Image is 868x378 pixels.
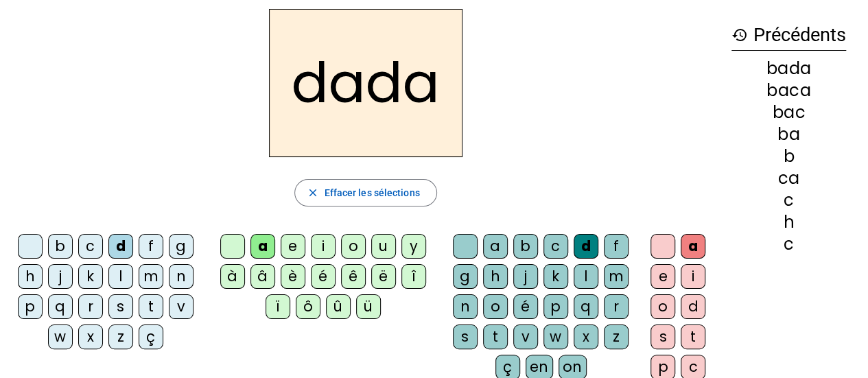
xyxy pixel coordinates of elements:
[483,324,508,349] div: t
[604,234,629,259] div: f
[169,264,193,289] div: n
[574,294,598,319] div: q
[453,324,478,349] div: s
[108,264,133,289] div: l
[220,264,245,289] div: à
[731,60,846,77] div: bada
[108,234,133,259] div: d
[266,294,290,319] div: ï
[604,294,629,319] div: r
[681,264,705,289] div: i
[269,9,462,157] h2: dada
[731,104,846,121] div: bac
[169,294,193,319] div: v
[48,294,73,319] div: q
[543,234,568,259] div: c
[453,264,478,289] div: g
[326,294,351,319] div: û
[731,27,748,43] mat-icon: history
[48,234,73,259] div: b
[681,234,705,259] div: a
[139,264,163,289] div: m
[604,264,629,289] div: m
[294,179,436,206] button: Effacer les sélections
[650,294,675,319] div: o
[324,185,419,201] span: Effacer les sélections
[401,264,426,289] div: î
[731,20,846,51] h3: Précédents
[543,294,568,319] div: p
[296,294,320,319] div: ô
[341,264,366,289] div: ê
[731,214,846,231] div: h
[281,264,305,289] div: è
[139,294,163,319] div: t
[731,170,846,187] div: ca
[513,324,538,349] div: v
[306,187,318,199] mat-icon: close
[18,294,43,319] div: p
[78,324,103,349] div: x
[139,234,163,259] div: f
[401,234,426,259] div: y
[281,234,305,259] div: e
[513,264,538,289] div: j
[574,264,598,289] div: l
[513,294,538,319] div: é
[48,324,73,349] div: w
[604,324,629,349] div: z
[731,236,846,252] div: c
[169,234,193,259] div: g
[650,264,675,289] div: e
[356,294,381,319] div: ü
[513,234,538,259] div: b
[311,234,336,259] div: i
[731,82,846,99] div: baca
[311,264,336,289] div: é
[453,294,478,319] div: n
[681,324,705,349] div: t
[483,234,508,259] div: a
[731,148,846,165] div: b
[250,234,275,259] div: a
[371,264,396,289] div: ë
[731,126,846,143] div: ba
[48,264,73,289] div: j
[483,294,508,319] div: o
[574,234,598,259] div: d
[78,294,103,319] div: r
[108,324,133,349] div: z
[483,264,508,289] div: h
[371,234,396,259] div: u
[543,264,568,289] div: k
[78,264,103,289] div: k
[543,324,568,349] div: w
[108,294,133,319] div: s
[650,324,675,349] div: s
[731,192,846,209] div: c
[250,264,275,289] div: â
[139,324,163,349] div: ç
[574,324,598,349] div: x
[681,294,705,319] div: d
[18,264,43,289] div: h
[78,234,103,259] div: c
[341,234,366,259] div: o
